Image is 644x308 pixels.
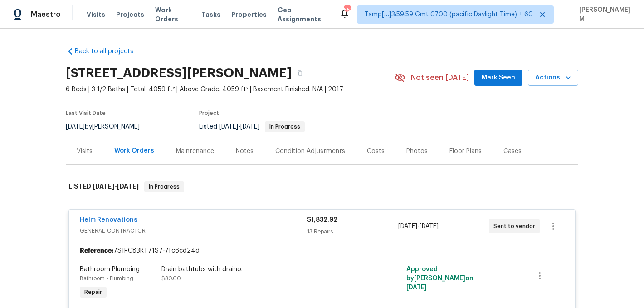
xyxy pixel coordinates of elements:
span: Repair [81,288,106,297]
div: LISTED [DATE]-[DATE]In Progress [66,172,578,201]
div: by [PERSON_NAME] [66,121,151,132]
span: - [398,222,439,231]
span: GENERAL_CONTRACTOR [80,226,307,235]
span: - [93,183,139,189]
span: Tasks [201,11,220,18]
span: Properties [231,10,267,19]
span: Maestro [31,10,61,19]
span: [DATE] [93,183,114,189]
span: Project [199,110,219,116]
div: Floor Plans [449,147,482,156]
div: Cases [503,147,522,156]
span: Bathroom Plumbing [80,266,140,273]
span: [DATE] [240,124,259,130]
span: In Progress [145,182,183,191]
button: Mark Seen [474,70,522,86]
span: 6 Beds | 3 1/2 Baths | Total: 4059 ft² | Above Grade: 4059 ft² | Basement Finished: N/A | 2017 [66,85,395,94]
span: Visits [87,10,105,19]
span: Tamp[…]3:59:59 Gmt 0700 (pacific Daylight Time) + 60 [365,10,533,19]
h2: [STREET_ADDRESS][PERSON_NAME] [66,69,292,78]
span: Mark Seen [482,72,515,84]
span: Geo Assignments [278,5,328,24]
span: Listed [199,124,305,130]
div: 7S1PC83RT71S7-7fc6cd24d [69,243,575,259]
span: Approved by [PERSON_NAME] on [406,266,473,291]
span: Sent to vendor [493,222,539,231]
a: Helm Renovations [80,217,137,223]
div: Work Orders [114,146,154,155]
div: Visits [77,147,93,156]
div: 553 [344,5,350,15]
span: [DATE] [219,124,238,130]
div: Costs [367,147,385,156]
div: Condition Adjustments [275,147,345,156]
div: Notes [236,147,254,156]
span: - [219,124,259,130]
button: Actions [528,70,578,86]
span: Last Visit Date [66,110,106,116]
span: Not seen [DATE] [411,73,469,82]
span: [DATE] [117,183,139,189]
span: [DATE] [398,223,417,229]
div: Maintenance [176,147,214,156]
span: Bathroom - Plumbing [80,276,133,281]
a: Back to all projects [66,47,153,56]
span: [DATE] [66,124,85,130]
h6: LISTED [68,181,139,192]
button: Copy Address [292,65,308,81]
div: 13 Repairs [307,227,398,236]
div: Photos [406,147,428,156]
span: Projects [116,10,144,19]
span: $30.00 [161,276,181,281]
span: Work Orders [155,5,190,24]
span: [PERSON_NAME] M [576,5,630,24]
div: Drain bathtubs with draino. [161,265,360,274]
span: [DATE] [406,284,427,291]
span: Actions [535,72,571,84]
span: In Progress [266,124,304,129]
b: Reference: [80,246,113,255]
span: [DATE] [420,223,439,229]
span: $1,832.92 [307,217,337,223]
